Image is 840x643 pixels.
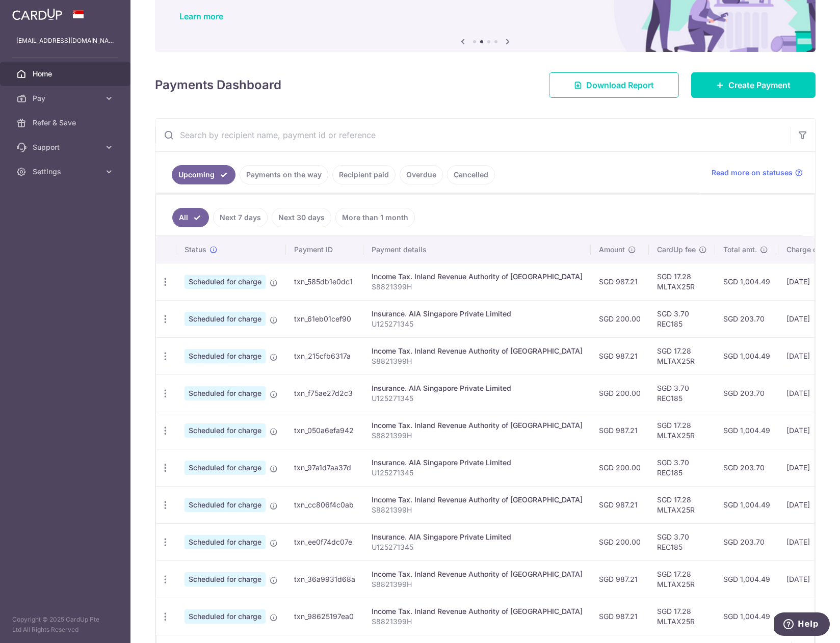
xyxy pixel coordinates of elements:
a: Payments on the way [240,165,328,184]
div: Income Tax. Inland Revenue Authority of [GEOGRAPHIC_DATA] [372,606,583,617]
span: Scheduled for charge [185,609,266,624]
span: Scheduled for charge [185,386,266,400]
div: Insurance. AIA Singapore Private Limited [372,458,583,468]
td: SGD 1,004.49 [715,486,778,523]
a: Recipient paid [332,165,396,184]
td: txn_215cfb6317a [286,337,363,374]
p: [EMAIL_ADDRESS][DOMAIN_NAME] [16,36,114,46]
span: Status [185,245,206,255]
span: CardUp fee [657,245,696,255]
td: SGD 1,004.49 [715,412,778,449]
a: Upcoming [172,165,235,184]
span: Refer & Save [33,118,100,128]
a: Cancelled [447,165,495,184]
input: Search by recipient name, payment id or reference [155,119,791,151]
td: txn_585db1e0dc1 [286,263,363,300]
td: SGD 203.70 [715,374,778,412]
td: SGD 1,004.49 [715,263,778,300]
td: SGD 1,004.49 [715,598,778,635]
p: S8821399H [372,356,583,366]
div: Income Tax. Inland Revenue Authority of [GEOGRAPHIC_DATA] [372,569,583,579]
td: txn_98625197ea0 [286,598,363,635]
td: SGD 17.28 MLTAX25R [649,412,715,449]
span: Total amt. [723,245,757,255]
a: Download Report [549,72,679,98]
span: Support [33,142,100,152]
td: SGD 1,004.49 [715,337,778,374]
p: S8821399H [372,505,583,515]
td: txn_ee0f74dc07e [286,523,363,560]
td: SGD 987.21 [591,560,649,598]
a: All [172,208,209,227]
td: SGD 17.28 MLTAX25R [649,486,715,523]
p: S8821399H [372,579,583,590]
iframe: Opens a widget where you can find more information [774,612,830,638]
td: txn_050a6efa942 [286,412,363,449]
td: SGD 17.28 MLTAX25R [649,337,715,374]
span: Home [33,69,100,79]
td: txn_cc806f4c0ab [286,486,363,523]
div: Income Tax. Inland Revenue Authority of [GEOGRAPHIC_DATA] [372,495,583,505]
th: Payment details [363,236,591,263]
p: U125271345 [372,542,583,552]
span: Scheduled for charge [185,461,266,475]
p: S8821399H [372,431,583,441]
td: SGD 200.00 [591,523,649,560]
td: txn_36a9931d68a [286,560,363,598]
td: SGD 987.21 [591,337,649,374]
div: Insurance. AIA Singapore Private Limited [372,383,583,393]
td: SGD 200.00 [591,449,649,486]
span: Scheduled for charge [185,498,266,512]
span: Amount [599,245,625,255]
a: Next 7 days [213,208,268,227]
td: SGD 203.70 [715,300,778,337]
td: SGD 987.21 [591,598,649,635]
td: txn_f75ae27d2c3 [286,374,363,412]
a: Read more on statuses [712,168,803,178]
span: Scheduled for charge [185,572,266,586]
div: Income Tax. Inland Revenue Authority of [GEOGRAPHIC_DATA] [372,272,583,282]
a: Next 30 days [272,208,331,227]
td: SGD 987.21 [591,486,649,523]
div: Insurance. AIA Singapore Private Limited [372,532,583,542]
span: Download Report [586,79,654,91]
span: Scheduled for charge [185,349,266,363]
span: Settings [33,167,100,177]
td: SGD 203.70 [715,523,778,560]
div: Income Tax. Inland Revenue Authority of [GEOGRAPHIC_DATA] [372,346,583,356]
td: SGD 3.70 REC185 [649,300,715,337]
p: S8821399H [372,282,583,292]
td: SGD 203.70 [715,449,778,486]
a: Create Payment [691,72,816,98]
td: SGD 987.21 [591,412,649,449]
span: Scheduled for charge [185,423,266,438]
td: SGD 1,004.49 [715,560,778,598]
span: Read more on statuses [712,168,793,178]
td: SGD 987.21 [591,263,649,300]
span: Scheduled for charge [185,312,266,326]
div: Income Tax. Inland Revenue Authority of [GEOGRAPHIC_DATA] [372,420,583,431]
td: txn_61eb01cef90 [286,300,363,337]
p: S8821399H [372,617,583,627]
td: SGD 17.28 MLTAX25R [649,560,715,598]
a: Learn more [179,11,223,21]
p: U125271345 [372,393,583,404]
h4: Payments Dashboard [155,76,281,94]
span: Pay [33,93,100,103]
td: SGD 17.28 MLTAX25R [649,598,715,635]
span: Charge date [786,245,828,255]
span: Scheduled for charge [185,275,266,289]
td: txn_97a1d7aa37d [286,449,363,486]
td: SGD 3.70 REC185 [649,523,715,560]
a: Overdue [400,165,443,184]
td: SGD 3.70 REC185 [649,374,715,412]
p: U125271345 [372,468,583,478]
td: SGD 200.00 [591,374,649,412]
th: Payment ID [286,236,363,263]
td: SGD 3.70 REC185 [649,449,715,486]
div: Insurance. AIA Singapore Private Limited [372,309,583,319]
p: U125271345 [372,319,583,329]
td: SGD 200.00 [591,300,649,337]
span: Scheduled for charge [185,535,266,549]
